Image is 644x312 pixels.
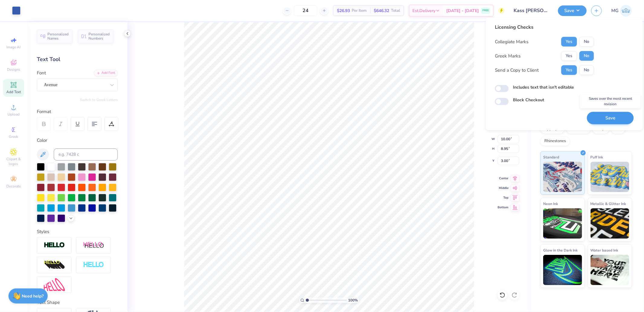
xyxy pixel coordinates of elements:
[580,94,641,108] div: Saves over the most recent revision
[561,51,577,61] button: Yes
[498,196,508,200] span: Top
[80,97,118,102] button: Switch to Greek Letters
[561,37,577,47] button: Yes
[3,157,24,166] span: Clipart & logos
[591,247,618,253] span: Water based Ink
[88,32,110,41] span: Personalized Numbers
[543,162,582,192] img: Standard
[558,5,587,16] button: Save
[495,53,521,60] div: Greek Marks
[579,51,594,61] button: No
[543,154,559,160] span: Standard
[482,8,489,13] span: FREE
[6,89,21,94] span: Add Text
[412,8,435,14] span: Est. Delivery
[561,65,577,75] button: Yes
[37,108,118,115] div: Format
[348,297,358,303] span: 100 %
[374,8,389,14] span: $646.32
[337,8,350,14] span: $26.93
[37,70,46,76] label: Font
[37,55,118,63] div: Text Tool
[391,8,400,14] span: Total
[37,299,118,306] div: Text Shape
[509,5,553,17] input: Untitled Design
[294,5,317,16] input: – –
[495,24,594,31] div: Licensing Checks
[6,184,21,189] span: Decorate
[513,97,544,103] label: Block Checkout
[611,5,632,17] a: MG
[543,200,558,207] span: Neon Ink
[83,262,104,268] img: Negative Space
[44,260,65,270] img: 3d Illusion
[22,293,44,299] strong: Need help?
[591,200,626,207] span: Metallic & Glitter Ink
[352,8,367,14] span: Per Item
[543,247,578,253] span: Glow in the Dark Ink
[8,112,20,117] span: Upload
[543,255,582,285] img: Glow in the Dark Ink
[591,162,630,192] img: Puff Ink
[591,154,603,160] span: Puff Ink
[9,134,18,139] span: Greek
[446,8,479,14] span: [DATE] - [DATE]
[540,137,570,146] div: Rhinestones
[498,186,508,190] span: Middle
[54,148,118,161] input: e.g. 7428 c
[498,176,508,180] span: Center
[83,242,104,249] img: Shadow
[611,7,619,14] span: MG
[44,278,65,291] img: Free Distort
[543,208,582,239] img: Neon Ink
[495,38,528,45] div: Collegiate Marks
[591,255,630,285] img: Water based Ink
[47,32,69,41] span: Personalized Names
[7,45,21,50] span: Image AI
[94,70,118,76] div: Add Font
[37,228,118,235] div: Styles
[7,67,20,72] span: Designs
[579,37,594,47] button: No
[587,112,634,124] button: Save
[579,65,594,75] button: No
[37,137,118,144] div: Color
[498,205,508,210] span: Bottom
[620,5,632,17] img: Michael Galon
[591,208,630,239] img: Metallic & Glitter Ink
[495,67,539,74] div: Send a Copy to Client
[513,84,574,90] label: Includes text that isn't editable
[44,242,65,249] img: Stroke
